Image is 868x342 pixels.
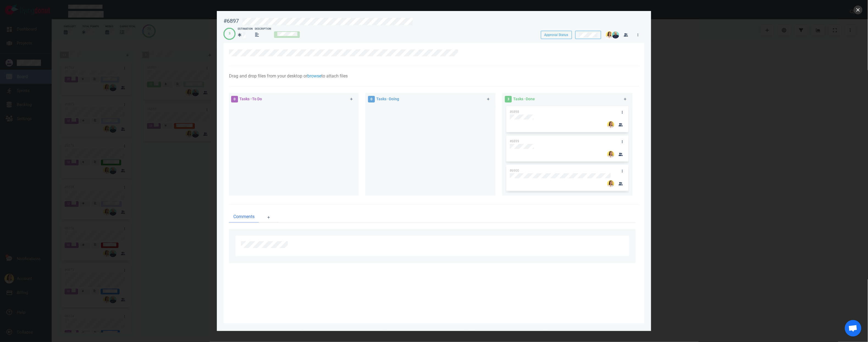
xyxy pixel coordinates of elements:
[510,139,519,143] span: #6899
[376,97,399,101] span: Tasks - Doing
[255,27,271,31] div: Description
[233,213,255,220] span: Comments
[321,73,348,79] span: to attach files
[229,73,307,79] span: Drag and drop files from your desktop or
[541,31,572,39] button: Approval Status
[845,320,861,337] div: Ouvrir le chat
[238,27,253,31] div: Estimation
[239,97,262,101] span: Tasks - To Do
[223,18,239,24] div: #6897
[510,169,519,173] span: #6900
[612,31,619,38] img: 26
[607,180,614,187] img: 26
[607,121,614,128] img: 26
[231,96,238,102] span: 0
[307,73,321,79] a: browse
[510,110,519,114] span: #6898
[229,31,230,36] div: 3
[513,97,535,101] span: Tasks - Done
[854,5,863,14] button: close
[368,96,375,102] span: 0
[505,96,512,102] span: 3
[607,151,614,158] img: 26
[606,31,613,38] img: 26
